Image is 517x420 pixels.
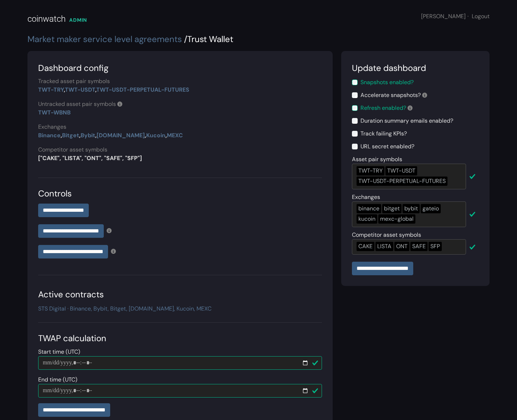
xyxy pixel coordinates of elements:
[352,155,402,164] label: Asset pair symbols
[38,132,183,139] strong: , , , , ,
[357,166,384,175] div: TWT-TRY
[38,123,66,131] label: Exchanges
[403,204,420,213] div: bybit
[38,62,322,75] div: Dashboard config
[38,77,110,86] label: Tracked asset pair symbols
[97,132,145,139] a: [DOMAIN_NAME]
[38,154,142,162] strong: ["CAKE", "LISTA", "ONT", "SAFE", "SFP"]
[38,305,211,312] a: STS Digital · Binance, Bybit, Bitget, [DOMAIN_NAME], Kucoin, MEXC
[38,86,64,93] a: TWT-TRY
[357,214,377,224] div: kucoin
[38,332,322,345] div: TWAP calculation
[360,142,414,151] label: URL secret enabled?
[357,204,381,213] div: binance
[394,242,409,251] div: ONT
[472,12,490,20] a: Logout
[81,132,95,139] a: Bybit
[38,100,122,108] label: Untracked asset pair symbols
[360,117,453,125] label: Duration summary emails enabled?
[27,12,66,25] div: coinwatch
[385,166,417,175] div: TWT-USDT
[375,242,393,251] div: LISTA
[382,204,401,213] div: bitget
[352,62,479,75] div: Update dashboard
[38,187,322,200] div: Controls
[360,78,414,87] label: Snapshots enabled?
[69,16,87,24] div: ADMIN
[27,33,490,46] div: Trust Wallet
[378,214,415,224] div: mexc-global
[357,242,374,251] div: CAKE
[410,242,428,251] div: SAFE
[360,91,427,99] label: Accelerate snapshots?
[421,12,490,21] div: [PERSON_NAME]
[38,109,71,116] a: TWT-WBNB
[357,176,447,186] div: TWT-USDT-PERPETUAL-FUTURES
[429,242,442,251] div: SFP
[38,145,107,154] label: Competitor asset symbols
[146,132,165,139] a: Kucoin
[167,132,183,139] a: MEXC
[96,86,189,93] a: TWT-USDT-PERPETUAL-FUTURES
[38,86,189,93] strong: , ,
[65,86,95,93] a: TWT-USDT
[38,132,61,139] a: Binance
[38,288,322,301] div: Active contracts
[38,375,77,384] label: End time (UTC)
[421,204,441,213] div: gateio
[352,193,380,201] label: Exchanges
[467,12,469,20] span: ·
[360,104,413,112] label: Refresh enabled?
[352,231,421,239] label: Competitor asset symbols
[360,129,407,138] label: Track failing KPIs?
[62,132,79,139] a: Bitget
[27,34,182,45] a: Market maker service level agreements
[38,348,80,356] label: Start time (UTC)
[184,34,187,45] span: /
